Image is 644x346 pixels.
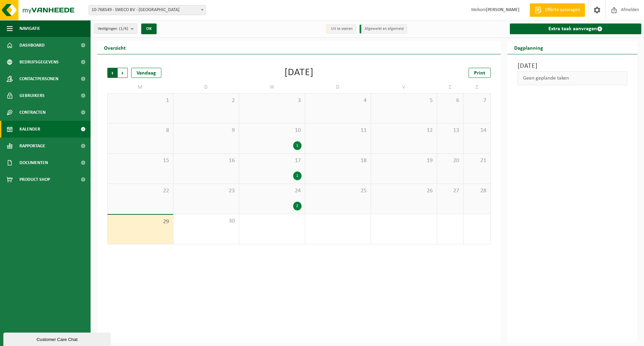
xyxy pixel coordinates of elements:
[19,20,40,37] span: Navigatie
[19,154,48,171] span: Documenten
[469,68,491,78] a: Print
[111,218,170,226] span: 29
[111,127,170,134] span: 8
[111,157,170,164] span: 15
[243,127,302,134] span: 10
[89,5,206,15] span: 10-768549 - SWECO BV - BRUSSEL
[360,24,407,34] li: Afgewerkt en afgemeld
[243,187,302,195] span: 24
[284,68,314,78] div: [DATE]
[107,68,117,78] span: Vorige
[19,104,46,121] span: Contracten
[464,81,490,93] td: Z
[374,187,433,195] span: 26
[293,141,302,150] div: 1
[19,70,58,87] span: Contactpersonen
[98,24,128,34] span: Vestigingen
[131,68,161,78] div: Vandaag
[518,61,628,71] h3: [DATE]
[97,41,132,54] h2: Overzicht
[467,187,487,195] span: 28
[543,7,582,13] span: Offerte aanvragen
[239,81,305,93] td: W
[177,97,236,104] span: 2
[374,157,433,164] span: 19
[19,138,45,154] span: Rapportage
[467,127,487,134] span: 14
[440,97,460,104] span: 6
[177,217,236,225] span: 30
[19,54,59,70] span: Bedrijfsgegevens
[518,71,628,85] div: Geen geplande taken
[326,24,356,34] li: Uit te voeren
[119,27,128,31] count: (1/4)
[467,97,487,104] span: 7
[474,70,485,76] span: Print
[243,157,302,164] span: 17
[374,127,433,134] span: 12
[374,97,433,104] span: 5
[3,331,112,346] iframe: chat widget
[118,68,128,78] span: Volgende
[173,81,239,93] td: D
[309,157,368,164] span: 18
[305,81,371,93] td: D
[309,127,368,134] span: 11
[440,157,460,164] span: 20
[510,23,642,34] a: Extra taak aanvragen
[371,81,437,93] td: V
[107,81,173,93] td: M
[141,23,157,34] button: OK
[111,97,170,104] span: 1
[177,187,236,195] span: 23
[243,97,302,104] span: 3
[89,5,206,15] span: 10-768549 - SWECO BV - BRUSSEL
[177,157,236,164] span: 16
[486,7,520,12] strong: [PERSON_NAME]
[530,3,585,17] a: Offerte aanvragen
[19,171,50,188] span: Product Shop
[293,171,302,180] div: 1
[437,81,464,93] td: Z
[440,187,460,195] span: 27
[507,41,550,54] h2: Dagplanning
[19,37,45,54] span: Dashboard
[440,127,460,134] span: 13
[19,87,45,104] span: Gebruikers
[309,187,368,195] span: 25
[293,202,302,210] div: 2
[177,127,236,134] span: 9
[111,187,170,195] span: 22
[94,23,137,34] button: Vestigingen(1/4)
[467,157,487,164] span: 21
[19,121,40,138] span: Kalender
[309,97,368,104] span: 4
